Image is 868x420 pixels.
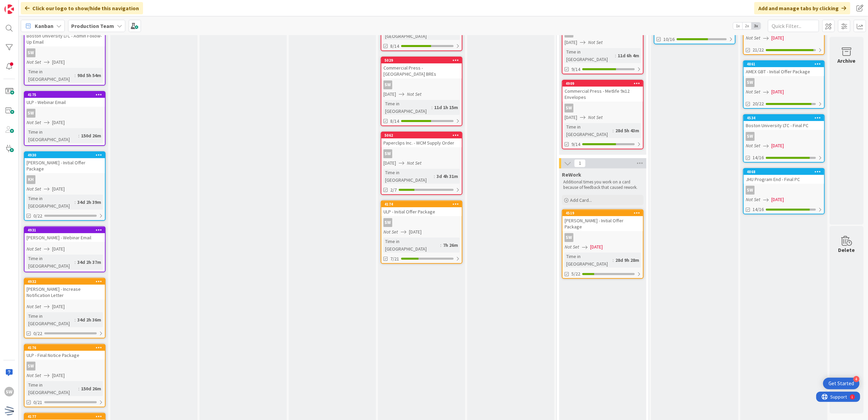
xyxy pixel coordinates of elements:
img: avatar [4,406,14,416]
div: Commercial Press - [GEOGRAPHIC_DATA] BREs [381,63,462,78]
div: Click our logo to show/hide this navigation [21,2,143,14]
a: Boston University LTC - Admin Follow-Up EmailSWNot Set[DATE]Time in [GEOGRAPHIC_DATA]:98d 5h 54m [24,25,106,86]
div: Paperclips Inc. - WCM Supply Order [381,138,462,147]
span: 0/22 [33,212,42,220]
div: [PERSON_NAME] - Initial Offer Package [25,158,105,173]
span: Add Card... [570,197,592,203]
div: SW [25,362,105,371]
span: : [613,256,614,264]
div: SW [744,78,824,87]
span: : [78,132,79,139]
div: SW [383,218,392,227]
span: : [615,52,616,59]
div: 34d 2h 39m [76,198,103,206]
div: 5029Commercial Press - [GEOGRAPHIC_DATA] BREs [381,57,462,78]
div: 7h 26m [441,241,460,249]
span: 5/22 [571,270,580,277]
div: SW [383,80,392,89]
div: 5062Paperclips Inc. - WCM Supply Order [381,132,462,147]
div: ULP - Final Notice Package [25,351,105,360]
div: 4909Commercial Press - Metlife 9x12 Envelopes [563,80,643,102]
div: SW [27,362,35,371]
i: Not Set [27,246,41,252]
div: Time in [GEOGRAPHIC_DATA] [383,238,440,253]
i: Not Set [383,229,398,235]
div: Time in [GEOGRAPHIC_DATA] [383,169,434,184]
div: 4176 [25,345,105,351]
div: 34d 2h 36m [76,316,103,324]
div: 4534Boston University LTC - Final PC [744,115,824,130]
div: Time in [GEOGRAPHIC_DATA] [565,48,615,63]
span: : [440,241,441,249]
a: 4176ULP - Final Notice PackageSWNot Set[DATE]Time in [GEOGRAPHIC_DATA]:150d 26m0/21 [24,344,106,407]
div: 150d 26m [79,132,103,139]
span: : [75,198,76,206]
i: Not Set [746,35,760,41]
div: 4861AMEX GBT - Initial Offer Package [744,61,824,76]
span: : [75,316,76,324]
span: [DATE] [52,303,65,310]
i: Not Set [407,91,422,97]
span: : [78,385,79,392]
a: SW[DATE]Not SetTime in [GEOGRAPHIC_DATA]:11d 6h 4m9/14 [562,5,644,74]
span: 1 [574,159,586,167]
div: 4519 [566,211,643,215]
span: [DATE] [52,245,65,253]
span: [DATE] [565,114,577,121]
span: : [75,258,76,266]
div: 4174ULP - Initial Offer Package [381,201,462,216]
div: 4176ULP - Final Notice Package [25,345,105,360]
span: 1x [733,22,742,29]
b: Production Team [71,22,114,29]
div: SW [27,109,35,118]
div: 4868 [744,169,824,175]
div: 4930 [25,152,105,158]
span: : [434,172,435,180]
span: 2/7 [390,186,397,194]
div: Boston University LTC - Admin Follow-Up Email [25,31,105,46]
div: 4930 [28,153,105,157]
div: 4174 [381,201,462,207]
a: 5062Paperclips Inc. - WCM Supply OrderSW[DATE]Not SetTime in [GEOGRAPHIC_DATA]:3d 4h 31m2/7 [381,132,462,195]
div: SW [565,233,573,242]
div: Add and manage tabs by clicking [754,2,850,14]
div: 5029 [381,57,462,63]
a: 4868JHU Program End - Final PCSWNot Set[DATE]14/16 [743,168,825,214]
div: 4 [853,376,859,382]
a: 4175ULP - Webinar EmailSWNot Set[DATE]Time in [GEOGRAPHIC_DATA]:150d 26m [24,91,106,146]
div: 4930[PERSON_NAME] - Initial Offer Package [25,152,105,173]
p: Additional times you work on a card because of feedback that caused rework. [563,179,642,191]
div: 4175 [25,92,105,98]
div: SW [381,149,462,158]
div: 4519[PERSON_NAME] - Initial Offer Package [563,210,643,231]
i: Not Set [565,244,579,250]
div: 4931 [28,228,105,232]
div: SW [746,186,755,195]
span: 14/16 [753,206,764,213]
div: SW [744,186,824,195]
div: SW [381,80,462,89]
div: 1 [35,3,37,8]
span: [DATE] [52,185,65,193]
div: Time in [GEOGRAPHIC_DATA] [27,128,78,143]
div: SW [744,132,824,141]
span: ReWork [562,171,581,178]
div: 4175 [28,92,105,97]
span: 3x [752,22,761,29]
div: 5062 [384,133,462,138]
div: 28d 9h 28m [614,256,641,264]
div: Time in [GEOGRAPHIC_DATA] [27,68,75,83]
i: Not Set [746,196,760,202]
div: Archive [838,57,856,65]
i: Not Set [407,160,422,166]
div: SW [25,48,105,57]
div: 4932 [25,279,105,285]
div: SW [563,233,643,242]
span: [DATE] [409,228,422,236]
div: 4174 [384,202,462,207]
input: Quick Filter... [768,20,819,32]
i: Not Set [588,39,603,45]
div: 4931[PERSON_NAME] - Webinar Email [25,227,105,242]
div: Boston University LTC - Final PC [744,121,824,130]
div: 4932 [28,279,105,284]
